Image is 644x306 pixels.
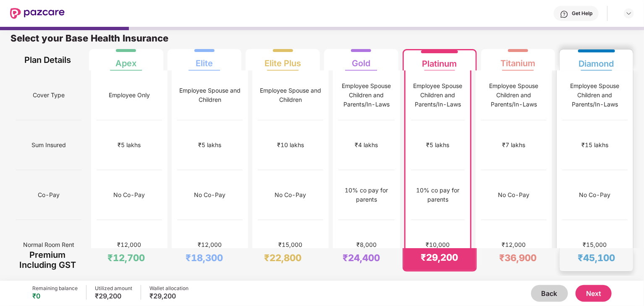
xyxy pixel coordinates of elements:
[32,292,78,300] div: ₹0
[481,81,547,109] div: Employee Spouse Children and Parents/In-Laws
[499,252,537,264] div: ₹36,900
[16,49,79,70] div: Plan Details
[581,140,608,150] div: ₹15 lakhs
[572,10,592,17] div: Get Help
[95,285,132,292] div: Utilized amount
[199,140,222,150] div: ₹5 lakhs
[352,52,370,68] div: Gold
[411,186,465,204] div: 10% co pay for parents
[16,248,79,272] div: Premium Including GST
[149,292,188,300] div: ₹29,200
[196,52,213,68] div: Elite
[95,292,132,300] div: ₹29,200
[149,285,188,292] div: Wallet allocation
[531,285,568,302] button: Back
[38,187,60,203] span: Co-Pay
[109,91,150,100] div: Employee Only
[32,285,78,292] div: Remaining balance
[198,240,222,249] div: ₹12,000
[500,52,535,68] div: Titanium
[338,186,395,204] div: 10% co pay for parents
[411,81,465,109] div: Employee Spouse Children and Parents/In-Laws
[560,10,568,18] img: svg+xml;base64,PHN2ZyBpZD0iSGVscC0zMngzMiIgeG1sbnM9Imh0dHA6Ly93d3cudzMub3JnLzIwMDAvc3ZnIiB3aWR0aD...
[277,140,304,150] div: ₹10 lakhs
[177,86,243,104] div: Employee Spouse and Children
[10,32,634,49] div: Select your Base Health Insurance
[107,252,145,264] div: ₹12,700
[343,252,380,264] div: ₹24,400
[118,240,141,249] div: ₹12,000
[583,240,607,249] div: ₹15,000
[10,8,65,19] img: New Pazcare Logo
[579,190,611,200] div: No Co-Pay
[194,190,226,200] div: No Co-Pay
[114,190,145,200] div: No Co-Pay
[115,52,136,68] div: Apex
[356,240,377,249] div: ₹8,000
[578,252,615,264] div: ₹45,100
[186,252,223,264] div: ₹18,300
[422,52,457,69] div: Platinum
[421,252,458,263] div: ₹29,200
[562,81,628,109] div: Employee Spouse Children and Parents/In-Laws
[355,140,378,150] div: ₹4 lakhs
[498,190,530,200] div: No Co-Pay
[427,140,450,150] div: ₹5 lakhs
[579,52,614,69] div: Diamond
[33,87,65,103] span: Cover Type
[275,190,306,200] div: No Co-Pay
[576,285,612,302] button: Next
[279,240,303,249] div: ₹15,000
[23,237,74,253] span: Normal Room Rent
[118,140,141,150] div: ₹5 lakhs
[264,252,301,264] div: ₹22,800
[626,10,632,17] img: svg+xml;base64,PHN2ZyBpZD0iRHJvcGRvd24tMzJ4MzIiIHhtbG5zPSJodHRwOi8vd3d3LnczLm9yZy8yMDAwL3N2ZyIgd2...
[503,140,526,150] div: ₹7 lakhs
[338,81,395,109] div: Employee Spouse Children and Parents/In-Laws
[426,240,450,249] div: ₹10,000
[264,52,301,68] div: Elite Plus
[31,137,66,153] span: Sum Insured
[502,240,526,249] div: ₹12,000
[258,86,323,104] div: Employee Spouse and Children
